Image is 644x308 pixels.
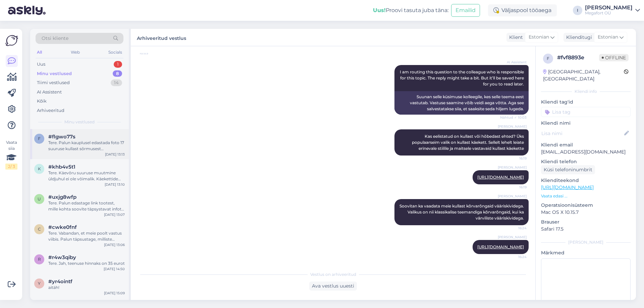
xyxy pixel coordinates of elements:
[48,164,75,170] span: #khb4v5t1
[111,79,122,86] div: 14
[412,134,525,151] span: Kas eelistatud on kullast või hõbedast ehted? Üks populaarseim valik on kullast käekett. Sellelt ...
[500,115,527,120] span: Nähtud ✓ 10:03
[541,148,631,156] p: [EMAIL_ADDRESS][DOMAIN_NAME]
[498,124,527,129] span: [PERSON_NAME]
[48,224,77,230] span: #cwke0fnf
[37,107,64,114] div: Arhiveeritud
[529,34,549,41] span: Estonian
[541,239,631,245] div: [PERSON_NAME]
[105,152,125,157] div: [DATE] 13:13
[541,249,631,256] p: Märkmed
[541,226,631,233] p: Safari 17.5
[310,271,356,278] span: Vestlus on arhiveeritud
[541,165,595,174] div: Küsi telefoninumbrit
[69,48,81,57] div: Web
[38,281,41,286] span: y
[38,166,41,171] span: k
[37,61,45,68] div: Uus
[541,219,631,226] p: Brauser
[501,60,527,65] span: AI Assistent
[36,48,43,57] div: All
[501,156,527,161] span: 16:19
[399,203,525,221] span: Soovitan ka vaadata meie kullast kõrvarõngaid vääriskividega. Valikus on nii klassikalise teemand...
[37,98,47,105] div: Kõik
[104,266,125,271] div: [DATE] 14:50
[541,184,594,190] a: [URL][DOMAIN_NAME]
[541,193,631,199] p: Vaata edasi ...
[104,242,125,247] div: [DATE] 13:06
[107,48,123,57] div: Socials
[541,99,631,106] p: Kliendi tag'id
[48,140,125,152] div: Tere. Palun kauplusel edastada foto 17 suuruse kullast sõrmusest teemantidega, mille hind on 576....
[48,170,125,182] div: Tere. Käevõru suuruse muutmine üldjuhul ei ole võimalik. Käekettide puhul peab vaatama iga konkre...
[48,200,125,212] div: Tere. Palun edastage link tootest, mille kohta soovite täpsystavat infot saada.
[501,226,527,231] span: 16:24
[105,182,125,187] div: [DATE] 13:10
[48,279,72,285] span: #yr4ointf
[37,70,72,77] div: Minu vestlused
[541,202,631,209] p: Operatsioonisüsteem
[541,158,631,165] p: Kliendi telefon
[37,89,62,96] div: AI Assistent
[599,54,629,61] span: Offline
[38,196,41,201] span: u
[113,70,122,77] div: 8
[585,10,633,16] div: Megafort OÜ
[394,91,529,115] div: Suunan selle küsimuse kolleegile, kes selle teema eest vastutab. Vastuse saamine võib veidi aega ...
[48,260,125,266] div: Tere. Jah, teenuse hinnaks on 35 eurot
[541,120,631,127] p: Kliendi nimi
[547,56,549,61] span: f
[38,136,41,141] span: f
[541,141,631,148] p: Kliendi email
[400,69,525,86] span: I am routing this question to the colleague who is responsible for this topic. The reply might ta...
[498,165,527,170] span: [PERSON_NAME]
[563,34,592,41] div: Klienditugi
[48,194,76,200] span: #uxjg8wfp
[541,88,631,95] div: Kliendi info
[541,130,623,137] input: Lisa nimi
[104,212,125,217] div: [DATE] 13:07
[309,282,357,291] div: Ava vestlus uuesti
[477,244,524,249] a: [URL][DOMAIN_NAME]
[451,4,480,17] button: Emailid
[557,54,599,62] div: # fvf8893e
[48,285,125,291] div: aitäh!
[543,68,624,82] div: [GEOGRAPHIC_DATA], [GEOGRAPHIC_DATA]
[48,254,76,260] span: #r4w3qiby
[598,34,618,41] span: Estonian
[140,51,165,56] span: 10:03
[501,185,527,190] span: 16:19
[38,227,41,232] span: c
[498,194,527,199] span: [PERSON_NAME]
[42,35,68,42] span: Otsi kliente
[541,107,631,117] input: Lisa tag
[585,5,640,16] a: [PERSON_NAME]Megafort OÜ
[477,175,524,180] a: [URL][DOMAIN_NAME]
[373,7,386,13] b: Uus!
[137,33,186,42] label: Arhiveeritud vestlus
[48,134,75,140] span: #flgwo77s
[38,257,41,262] span: r
[5,139,17,170] div: Vaata siia
[541,177,631,184] p: Klienditeekond
[114,61,122,68] div: 1
[373,6,448,14] div: Proovi tasuta juba täna:
[541,209,631,216] p: Mac OS X 10.15.7
[5,164,17,170] div: 2 / 3
[501,254,527,259] span: 16:24
[104,291,125,296] div: [DATE] 15:09
[498,235,527,240] span: [PERSON_NAME]
[37,79,70,86] div: Tiimi vestlused
[64,119,95,125] span: Minu vestlused
[48,230,125,242] div: Tere. Vabandan, et meie poolt vastus viibis. Palun täpsustage, milliste kõrvarõngaste osas vastus...
[506,34,523,41] div: Klient
[488,4,557,16] div: Väljaspool tööaega
[585,5,633,10] div: [PERSON_NAME]
[5,34,18,47] img: Askly Logo
[573,6,582,15] div: I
